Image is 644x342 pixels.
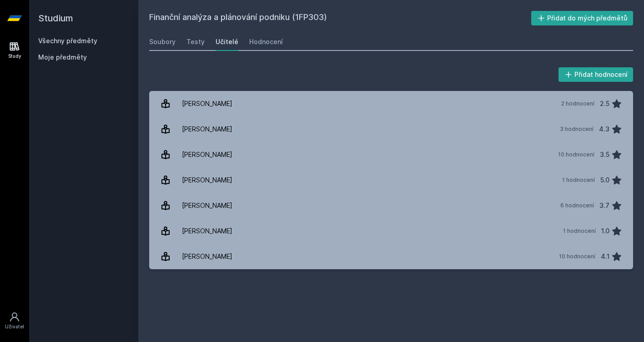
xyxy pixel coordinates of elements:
[559,253,595,260] div: 10 hodnocení
[182,171,232,189] div: [PERSON_NAME]
[5,323,24,330] div: Uživatel
[601,247,609,266] div: 4.1
[562,176,595,184] div: 1 hodnocení
[558,67,634,82] button: Přidat hodnocení
[149,193,633,218] a: [PERSON_NAME] 6 hodnocení 3.7
[149,11,531,25] h2: Finanční analýza a plánování podniku (1FP303)
[149,37,176,46] div: Soubory
[531,11,634,25] button: Přidat do mých předmětů
[149,142,633,167] a: [PERSON_NAME] 10 hodnocení 3.5
[149,218,633,244] a: [PERSON_NAME] 1 hodnocení 1.0
[149,167,633,193] a: [PERSON_NAME] 1 hodnocení 5.0
[149,116,633,142] a: [PERSON_NAME] 3 hodnocení 4.3
[249,37,283,46] div: Hodnocení
[600,146,609,164] div: 3.5
[149,244,633,269] a: [PERSON_NAME] 10 hodnocení 4.1
[149,33,176,51] a: Soubory
[186,37,205,46] div: Testy
[2,307,27,335] a: Uživatel
[182,146,232,164] div: [PERSON_NAME]
[149,91,633,116] a: [PERSON_NAME] 2 hodnocení 2.5
[216,37,238,46] div: Učitelé
[38,53,87,62] span: Moje předměty
[182,120,232,138] div: [PERSON_NAME]
[186,33,205,51] a: Testy
[599,196,609,215] div: 3.7
[249,33,283,51] a: Hodnocení
[600,171,609,189] div: 5.0
[38,37,97,45] a: Všechny předměty
[182,196,232,215] div: [PERSON_NAME]
[182,95,232,113] div: [PERSON_NAME]
[599,120,609,138] div: 4.3
[182,247,232,266] div: [PERSON_NAME]
[600,95,609,113] div: 2.5
[563,227,596,235] div: 1 hodnocení
[560,126,594,133] div: 3 hodnocení
[601,222,609,240] div: 1.0
[561,100,594,107] div: 2 hodnocení
[2,36,27,64] a: Study
[216,33,238,51] a: Učitelé
[560,202,594,209] div: 6 hodnocení
[182,222,232,240] div: [PERSON_NAME]
[8,53,21,60] div: Study
[558,151,594,158] div: 10 hodnocení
